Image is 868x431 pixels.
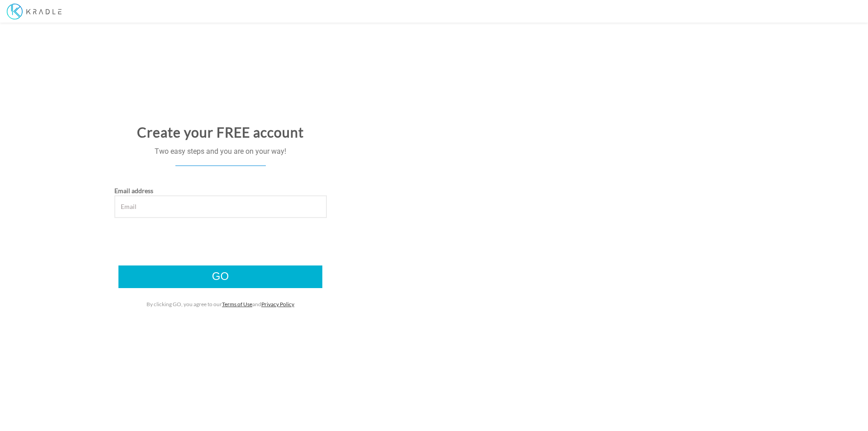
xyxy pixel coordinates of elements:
[118,265,322,288] input: Go
[114,195,327,218] input: Email
[7,4,61,19] img: Kradle
[114,186,153,195] label: Email address
[261,301,294,308] a: Privacy Policy
[7,147,434,157] p: Two easy steps and you are on your way!
[222,301,252,308] a: Terms of Use
[146,300,294,308] label: By clicking GO, you agree to our and
[7,125,434,140] h2: Create your FREE account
